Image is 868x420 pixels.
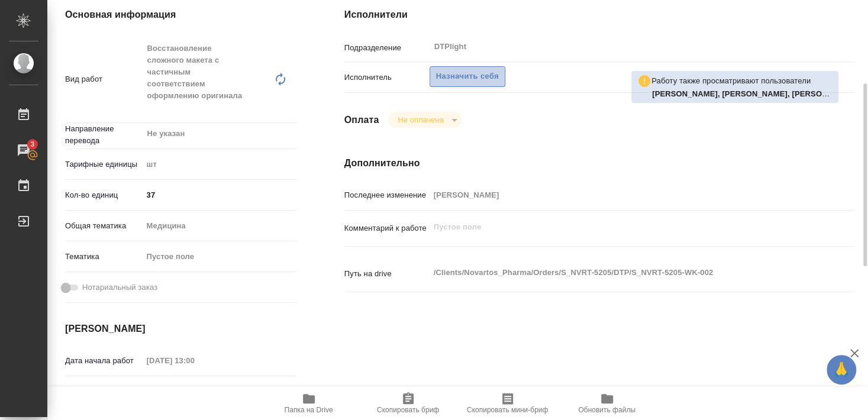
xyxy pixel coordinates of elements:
[65,189,143,201] p: Кол-во единиц
[344,72,430,83] p: Исполнитель
[652,89,857,98] b: [PERSON_NAME], [PERSON_NAME], [PERSON_NAME]
[467,406,548,414] span: Скопировать мини-бриф
[458,387,557,420] button: Скопировать мини-бриф
[388,112,461,128] div: Не оплачена
[436,70,499,83] span: Назначить себя
[578,406,635,414] span: Обновить файлы
[143,247,297,267] div: Пустое поле
[557,387,657,420] button: Обновить файлы
[82,282,157,293] span: Нотариальный заказ
[652,88,832,100] p: Ямковенко Вера, Оксютович Ирина, Панькина Анна
[344,268,430,280] p: Путь на drive
[344,189,430,201] p: Последнее изменение
[831,357,851,382] span: 🙏
[143,186,297,203] input: ✎ Введи что-нибудь
[359,387,458,420] button: Скопировать бриф
[143,352,246,369] input: Пустое поле
[344,156,855,170] h4: Дополнительно
[65,159,143,170] p: Тарифные единицы
[65,251,143,263] p: Тематика
[344,222,430,234] p: Комментарий к работе
[344,113,379,127] h4: Оплата
[65,123,143,147] p: Направление перевода
[65,355,143,367] p: Дата начала работ
[394,115,447,125] button: Не оплачена
[65,322,297,336] h4: [PERSON_NAME]
[23,138,41,150] span: 3
[65,220,143,232] p: Общая тематика
[3,135,44,165] a: 3
[430,186,812,203] input: Пустое поле
[285,406,333,414] span: Папка на Drive
[65,384,143,408] p: Факт. дата начала работ
[651,75,811,87] p: Работу также просматривают пользователи
[377,406,439,414] span: Скопировать бриф
[430,66,505,87] button: Назначить себя
[143,154,297,175] div: шт
[827,355,856,385] button: 🙏
[430,263,812,283] textarea: /Clients/Novartos_Pharma/Orders/S_NVRT-5205/DTP/S_NVRT-5205-WK-002
[143,216,297,236] div: Медицина
[65,73,143,85] p: Вид работ
[344,8,855,22] h4: Исполнители
[147,251,283,263] div: Пустое поле
[344,42,430,54] p: Подразделение
[259,387,359,420] button: Папка на Drive
[65,8,297,22] h4: Основная информация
